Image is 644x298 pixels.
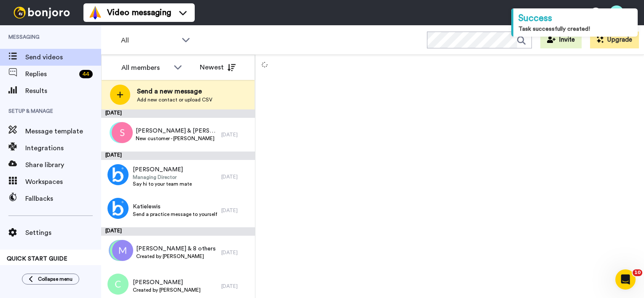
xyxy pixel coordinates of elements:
span: New customer - [PERSON_NAME] [136,135,217,142]
span: Managing Director [133,174,192,181]
div: [DATE] [101,109,255,118]
span: Say hi to your team mate [133,181,192,187]
span: [PERSON_NAME] & 8 others [136,245,216,253]
span: Send a practice message to yourself [133,211,217,218]
span: Collapse menu [38,276,72,282]
span: Fallbacks [25,194,101,204]
span: Add new contact or upload CSV [137,96,212,103]
div: [DATE] [221,131,251,138]
div: [DATE] [221,173,251,180]
img: c.png [107,274,129,295]
div: [DATE] [101,152,255,160]
span: [PERSON_NAME] & [PERSON_NAME] [136,127,217,135]
img: bj-logo-header-white.svg [10,7,73,19]
div: Task successfully created! [518,25,633,33]
img: em.png [110,122,131,143]
button: Upgrade [590,32,639,48]
span: [PERSON_NAME] [133,165,192,174]
span: Created by [PERSON_NAME] [133,287,201,293]
div: [DATE] [221,249,251,256]
div: Success [518,12,633,25]
div: [DATE] [101,227,255,236]
span: Message template [25,126,101,136]
span: Settings [25,228,101,238]
span: QUICK START GUIDE [7,256,67,262]
img: 68a3e1fe-e9b7-4177-81fe-ca5a74268a25.png [107,164,129,185]
img: c.png [110,240,131,261]
button: Newest [193,59,242,76]
div: [DATE] [221,207,251,214]
img: s.png [112,122,133,143]
span: Replies [25,69,76,79]
iframe: Intercom live chat [615,269,636,290]
span: [PERSON_NAME] [133,278,201,287]
button: Collapse menu [22,274,79,285]
div: [DATE] [221,283,251,290]
img: abf07080-c69f-4eba-ac22-2c05f892c983.png [107,198,129,219]
span: Workspaces [25,177,101,187]
div: All members [121,63,169,73]
div: 44 [79,70,93,78]
button: Invite [540,32,582,48]
span: Created by [PERSON_NAME] [136,253,216,260]
span: Send videos [25,52,101,62]
img: vm-color.svg [89,6,102,19]
span: Send a new message [137,86,212,96]
img: b.png [109,240,130,261]
span: All [121,35,177,45]
span: Results [25,86,101,96]
span: Integrations [25,143,101,153]
span: Share library [25,160,101,170]
span: Katielewis [133,202,217,211]
span: 10 [633,269,642,276]
img: m.png [112,240,133,261]
span: Video messaging [107,7,171,19]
